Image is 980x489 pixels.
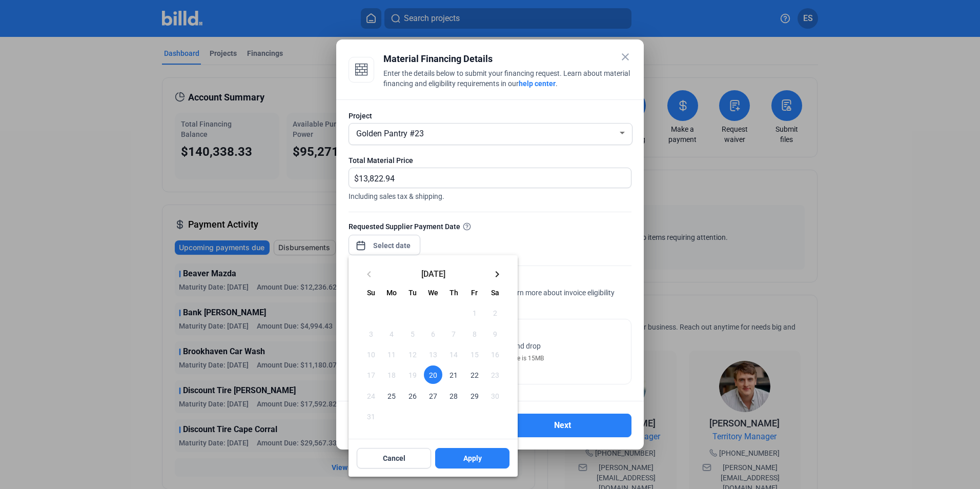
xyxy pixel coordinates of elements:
[382,386,401,404] span: 25
[464,323,484,344] button: August 8, 2025
[423,385,443,405] button: August 27, 2025
[471,289,478,297] span: Fr
[444,345,463,363] span: 14
[485,302,505,323] button: August 2, 2025
[465,386,483,404] span: 29
[485,344,505,364] button: August 16, 2025
[381,385,402,405] button: August 25, 2025
[379,269,487,277] span: [DATE]
[444,365,463,384] span: 21
[424,345,442,363] span: 13
[403,345,422,363] span: 12
[382,345,401,363] span: 11
[409,289,417,297] span: Tu
[383,453,405,463] span: Cancel
[486,386,504,404] span: 30
[386,289,397,297] span: Mo
[465,303,483,322] span: 1
[382,365,401,384] span: 18
[444,324,463,343] span: 7
[361,385,381,405] button: August 24, 2025
[423,344,443,364] button: August 13, 2025
[403,365,422,384] span: 19
[403,324,422,343] span: 5
[491,268,503,280] mat-icon: keyboard_arrow_right
[463,453,482,463] span: Apply
[402,344,423,364] button: August 12, 2025
[424,365,442,384] span: 20
[357,448,431,468] button: Cancel
[382,324,401,343] span: 4
[465,324,483,343] span: 8
[361,344,381,364] button: August 10, 2025
[465,365,483,384] span: 22
[424,324,442,343] span: 6
[402,385,423,405] button: August 26, 2025
[428,289,438,297] span: We
[465,345,483,363] span: 15
[464,302,484,323] button: August 1, 2025
[381,344,402,364] button: August 11, 2025
[485,364,505,385] button: August 23, 2025
[486,345,504,363] span: 16
[361,406,381,426] button: August 31, 2025
[361,364,381,385] button: August 17, 2025
[362,386,380,404] span: 24
[402,364,423,385] button: August 19, 2025
[423,364,443,385] button: August 20, 2025
[464,364,484,385] button: August 22, 2025
[485,323,505,344] button: August 9, 2025
[362,324,380,343] span: 3
[444,386,463,404] span: 28
[485,385,505,405] button: August 30, 2025
[424,386,442,404] span: 27
[381,323,402,344] button: August 4, 2025
[361,323,381,344] button: August 3, 2025
[362,407,380,425] span: 31
[362,365,380,384] span: 17
[443,344,464,364] button: August 14, 2025
[443,323,464,344] button: August 7, 2025
[443,385,464,405] button: August 28, 2025
[443,364,464,385] button: August 21, 2025
[363,268,375,280] mat-icon: keyboard_arrow_left
[403,386,422,404] span: 26
[402,323,423,344] button: August 5, 2025
[486,365,504,384] span: 23
[362,345,380,363] span: 10
[435,448,509,468] button: Apply
[486,303,504,322] span: 2
[450,289,458,297] span: Th
[361,302,464,323] td: AUG
[464,344,484,364] button: August 15, 2025
[491,289,499,297] span: Sa
[367,289,375,297] span: Su
[381,364,402,385] button: August 18, 2025
[423,323,443,344] button: August 6, 2025
[464,385,484,405] button: August 29, 2025
[486,324,504,343] span: 9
